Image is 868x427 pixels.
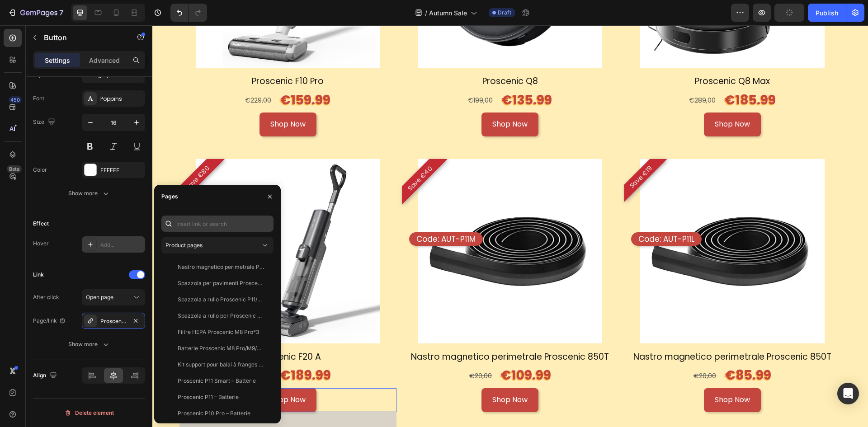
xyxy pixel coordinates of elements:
[128,339,179,361] p: €189.99
[266,134,450,318] a: Nastro magnetico perimetrale Proscenic 850T
[178,393,239,401] div: Proscenic P11 – Batterie
[82,289,145,305] button: Open page
[808,4,846,22] button: Publish
[573,339,619,361] p: €85.99
[178,296,264,304] div: Spazzola a rullo Proscenic P11/P10
[59,7,63,18] p: 7
[178,409,250,418] div: Proscenic P10 Pro – Batterie
[107,363,164,387] a: Shop Now
[498,9,511,17] span: Draft
[161,237,274,253] button: Product pages
[100,317,127,325] div: Proscenic-f20a
[33,239,49,248] div: Hover
[349,64,400,86] p: €135.99
[42,209,110,219] p: Codice: AUT-F20A
[33,220,49,228] div: Effect
[472,325,689,338] h1: Nastro magnetico perimetrale Proscenic 850T
[33,370,59,382] div: Align
[837,383,859,404] div: Open Intercom Messenger
[100,95,143,103] div: Poppins
[33,271,44,279] div: Link
[425,8,427,18] span: /
[89,56,120,65] p: Advanced
[562,93,598,106] p: Shop Now
[7,165,22,173] div: Beta
[264,209,323,219] p: Code: AUT-P11M
[178,361,264,369] div: Kit support pour balai à franges Proscenic M8/M8 Pro
[816,8,838,18] div: Publish
[118,368,153,381] p: Shop Now
[44,32,121,43] p: Button
[540,346,565,356] div: €20,00
[552,363,609,387] a: Shop Now
[178,263,264,271] div: Nastro magnetico perimetrale Proscenic 850T
[45,56,70,65] p: Settings
[552,87,609,111] a: Shop Now
[349,339,399,361] p: €109.99
[488,134,672,318] a: Nastro magnetico perimetrale Proscenic 850T
[340,368,375,381] p: Shop Now
[247,133,288,173] pre: Save €40
[33,317,66,325] div: Page/link
[329,363,386,387] a: Shop Now
[9,96,22,103] div: 450
[33,406,145,420] button: Delete element
[161,216,274,232] input: Insert link or search
[340,93,375,106] p: Shop Now
[43,134,228,318] a: Proscenic F20 A
[64,408,114,418] div: Delete element
[161,192,178,201] div: Pages
[178,344,264,352] div: Batterie Proscenic M8 Pro/M9/M9 Pro
[165,242,203,249] span: Product pages
[33,185,145,202] button: Show more
[68,189,110,198] div: Show more
[100,241,143,249] div: Add...
[178,328,259,336] div: Filtre HEPA Proscenic M8 Pro*3
[170,4,207,22] div: Undo/Redo
[470,132,508,171] pre: Save €19
[178,279,264,287] div: Spazzola per pavimenti Proscenic P11 (senza spazzola a rullo)
[572,64,623,86] p: €185.99
[33,336,145,352] button: Show more
[329,87,386,111] a: Shop Now
[315,70,341,80] div: €199,00
[68,340,110,349] div: Show more
[486,209,542,219] p: Code: AUT-P11L
[4,4,67,22] button: 7
[250,50,467,63] h1: Proscenic Q8
[33,293,59,301] div: After click
[488,134,672,318] img: Proscenic 850T Boundary Magnetic Tape Proscenic
[178,312,264,320] div: Spazzola a rullo per Proscenic M8/M8 Pro
[33,166,47,174] div: Color
[178,377,256,385] div: Proscenic P11 Smart – Batterie
[38,350,59,358] div: Button
[562,368,598,381] p: Shop Now
[33,94,44,103] div: Font
[316,346,340,356] div: €20,00
[100,166,143,174] div: FFFFFF
[33,116,57,128] div: Size
[27,325,244,338] h1: Proscenic F20 A
[25,133,66,173] pre: Save €80
[536,70,564,80] div: €289,00
[472,50,689,63] h1: Proscenic Q8 Max
[266,134,450,318] img: Proscenic 850T Boundary Magnetic Tape Proscenic
[91,346,120,356] div: €279,00
[429,8,467,18] span: Autumn Sale
[250,325,467,338] h1: Nastro magnetico perimetrale Proscenic 850T
[152,25,868,427] iframe: Design area
[86,294,113,300] span: Open page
